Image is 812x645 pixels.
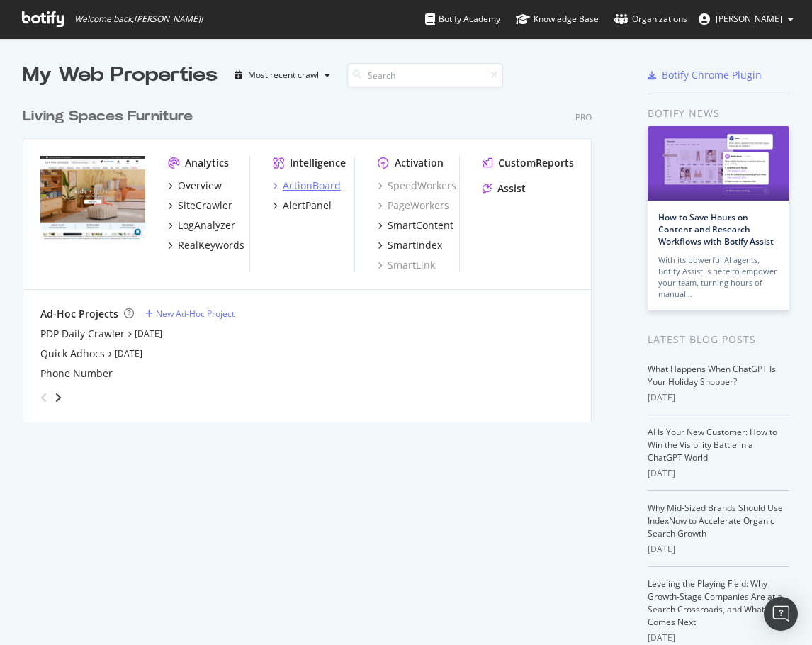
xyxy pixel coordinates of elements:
button: Most recent crawl [229,64,336,86]
div: My Web Properties [23,61,218,89]
a: SmartIndex [378,238,442,252]
div: Botify Chrome Plugin [662,68,762,82]
a: CustomReports [483,156,574,170]
div: LogAnalyzer [178,218,235,232]
div: Organizations [614,12,687,26]
a: Phone Number [40,366,113,381]
div: With its powerful AI agents, Botify Assist is here to empower your team, turning hours of manual… [658,254,779,300]
a: SmartLink [378,258,435,272]
img: livingspaces.com [40,156,145,240]
input: Search [347,63,503,88]
a: How to Save Hours on Content and Research Workflows with Botify Assist [658,211,774,247]
div: Most recent crawl [248,71,319,79]
div: Pro [575,111,592,123]
div: Living Spaces Furniture [23,106,193,127]
div: grid [23,89,603,422]
a: LogAnalyzer [168,218,235,232]
div: angle-left [35,386,53,409]
div: New Ad-Hoc Project [156,308,235,320]
a: SpeedWorkers [378,179,456,193]
div: [DATE] [648,391,789,404]
div: Botify news [648,106,789,121]
button: [PERSON_NAME] [687,8,805,30]
div: SiteCrawler [178,198,232,213]
a: [DATE] [135,327,162,340]
div: RealKeywords [178,238,244,252]
div: Knowledge Base [516,12,599,26]
a: ActionBoard [273,179,341,193]
img: How to Save Hours on Content and Research Workflows with Botify Assist [648,126,789,201]
div: Intelligence [290,156,346,170]
div: angle-right [53,391,63,405]
div: SmartIndex [388,238,442,252]
a: AI Is Your New Customer: How to Win the Visibility Battle in a ChatGPT World [648,426,777,464]
a: Why Mid-Sized Brands Should Use IndexNow to Accelerate Organic Search Growth [648,502,783,539]
a: PageWorkers [378,198,449,213]
a: Leveling the Playing Field: Why Growth-Stage Companies Are at a Search Crossroads, and What Comes... [648,578,782,628]
div: Activation [395,156,444,170]
div: AlertPanel [283,198,332,213]
div: SmartContent [388,218,453,232]
a: Quick Adhocs [40,347,105,361]
a: Living Spaces Furniture [23,106,198,127]
div: Botify Academy [425,12,500,26]
div: [DATE] [648,467,789,480]
div: ActionBoard [283,179,341,193]
a: Botify Chrome Plugin [648,68,762,82]
div: Overview [178,179,222,193]
a: Overview [168,179,222,193]
div: CustomReports [498,156,574,170]
a: RealKeywords [168,238,244,252]
span: Welcome back, [PERSON_NAME] ! [74,13,203,25]
a: [DATE] [115,347,142,359]
a: New Ad-Hoc Project [145,308,235,320]
div: Ad-Hoc Projects [40,307,118,321]
div: Latest Blog Posts [648,332,789,347]
a: AlertPanel [273,198,332,213]
a: SiteCrawler [168,198,232,213]
a: Assist [483,181,526,196]
div: Analytics [185,156,229,170]
div: Assist [497,181,526,196]
a: PDP Daily Crawler [40,327,125,341]
span: Elizabeth Garcia [716,13,782,25]
a: SmartContent [378,218,453,232]
div: Open Intercom Messenger [764,597,798,631]
div: [DATE] [648,543,789,556]
div: [DATE] [648,632,789,644]
a: What Happens When ChatGPT Is Your Holiday Shopper? [648,363,776,388]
